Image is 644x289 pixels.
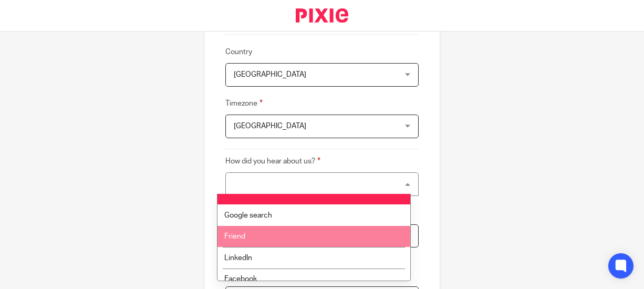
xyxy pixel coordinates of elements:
span: [GEOGRAPHIC_DATA] [234,71,306,78]
span: Facebook [224,275,257,283]
span: Friend [224,233,245,240]
span: [GEOGRAPHIC_DATA] [234,122,306,130]
label: Country [225,47,252,57]
span: LinkedIn [224,254,252,262]
label: How did you hear about us? [225,155,320,167]
label: Timezone [225,97,263,109]
span: Google search [224,212,272,219]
